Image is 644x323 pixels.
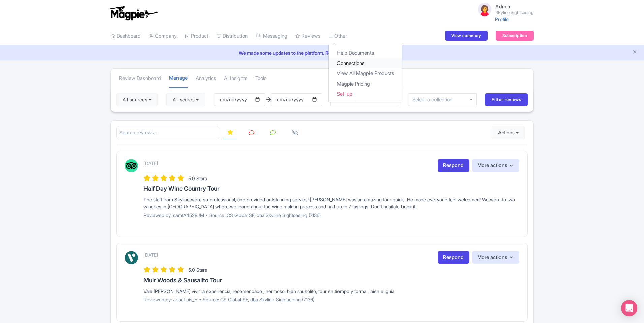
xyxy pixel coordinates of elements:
a: Connections [329,58,402,69]
a: Set-up [329,89,402,99]
div: Open Intercom Messenger [621,300,637,316]
input: Search reviews... [116,126,219,140]
h3: Muir Woods & Sausalito Tour [143,277,519,284]
a: Distribution [217,27,248,45]
input: Select a collection [412,97,457,103]
a: Subscription [496,31,534,41]
a: Other [328,27,347,45]
a: AI Insights [224,69,247,88]
a: Tools [255,69,266,88]
div: The staff from Skyline were so professional, and provided outstanding service! [PERSON_NAME] was ... [143,196,519,210]
small: Skyline Sightseeing [495,10,534,15]
a: Messaging [256,27,287,45]
a: Analytics [196,69,216,88]
input: Filter reviews [485,93,528,106]
button: More actions [472,159,519,172]
button: More actions [472,251,519,264]
img: avatar_key_member-9c1dde93af8b07d7383eb8b5fb890c87.png [477,1,493,18]
p: [DATE] [143,160,158,167]
span: 5.0 Stars [188,175,207,181]
div: Vale [PERSON_NAME] vivir la experiencia, recomendado , hermoso, bien sausolito, tour en tiempo y ... [143,288,519,295]
img: Viator Logo [125,251,138,264]
button: Actions [492,126,525,139]
a: Admin Skyline Sightseeing [473,1,534,18]
a: Reviews [295,27,320,45]
button: All sources [116,93,158,106]
a: Magpie Pricing [329,79,402,89]
a: Review Dashboard [119,69,161,88]
a: Dashboard [110,27,141,45]
a: View All Magpie Products [329,68,402,79]
h3: Half Day Wine Country Tour [143,185,519,192]
p: Reviewed by: JoseLuis_H • Source: CS Global SF, dba Skyline Sightseeing (7136) [143,296,519,303]
a: Profile [495,16,509,22]
a: Respond [438,251,469,264]
a: Product [185,27,208,45]
p: Reviewed by: samtA4528JM • Source: CS Global SF, dba Skyline Sightseeing (7136) [143,212,519,219]
img: Tripadvisor Logo [125,159,138,172]
a: We made some updates to the platform. Read more about the new layout [4,49,640,56]
span: Admin [495,3,510,10]
a: Manage [169,69,188,88]
a: View summary [445,31,487,41]
img: logo-ab69f6fb50320c5b225c76a69d11143b.png [107,6,159,21]
button: Close announcement [632,49,637,56]
a: Respond [438,159,469,172]
a: Help Documents [329,48,402,58]
a: Company [149,27,177,45]
button: All scores [166,93,205,106]
p: [DATE] [143,251,158,258]
span: 5.0 Stars [188,267,207,273]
